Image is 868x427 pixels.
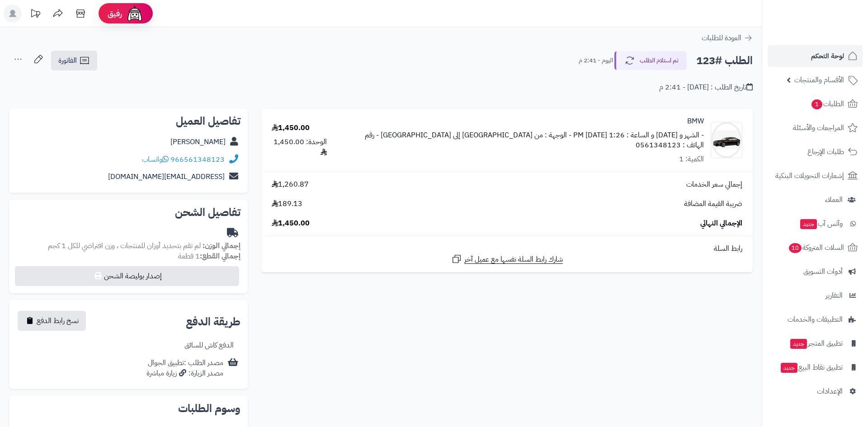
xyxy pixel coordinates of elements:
span: ضريبة القيمة المضافة [684,199,742,209]
div: 1,450.00 [272,123,310,133]
a: التطبيقات والخدمات [768,309,863,330]
span: 189.13 [272,199,302,209]
span: الإعدادات [817,385,843,398]
h2: تفاصيل الشحن [16,207,241,218]
div: مصدر الزيارة: زيارة مباشرة [146,368,223,379]
a: الفاتورة [51,51,97,70]
span: تطبيق المتجر [789,337,843,350]
span: جديد [781,363,797,373]
span: العودة للطلبات [702,33,741,43]
small: - الشهر و [DATE] و الساعة : 1:26 PM [DATE] [573,130,704,141]
span: لوحة التحكم [811,50,844,62]
div: الكمية: 1 [679,154,704,164]
span: الإجمالي النهائي [700,218,742,229]
a: شارك رابط السلة نفسها مع عميل آخر [451,253,563,265]
div: مصدر الطلب :تطبيق الجوال [146,358,223,379]
a: [EMAIL_ADDRESS][DOMAIN_NAME] [108,171,225,182]
span: طلبات الإرجاع [807,145,844,158]
span: السلات المتروكة [788,241,844,254]
a: إشعارات التحويلات البنكية [768,165,863,187]
div: تاريخ الطلب : [DATE] - 2:41 م [659,82,753,93]
a: تحديثات المنصة [24,5,47,25]
span: شارك رابط السلة نفسها مع عميل آخر [464,254,563,265]
div: رابط السلة [265,244,749,254]
a: الإعدادات [768,380,863,402]
a: تطبيق المتجرجديد [768,333,863,354]
strong: إجمالي القطع: [200,251,241,262]
span: إجمالي سعر الخدمات [686,179,742,190]
a: الطلبات1 [768,93,863,115]
small: - رقم الهاتف : 0561348123 [365,130,704,151]
img: ai-face.png [126,5,144,23]
span: التطبيقات والخدمات [788,313,843,326]
span: نسخ رابط الدفع [37,315,79,326]
a: [PERSON_NAME] [170,136,226,147]
strong: إجمالي الوزن: [203,240,241,251]
span: أدوات التسويق [803,265,843,278]
small: 1 قطعة [178,251,241,262]
a: لوحة التحكم [768,45,863,67]
div: الوحدة: 1,450.00 [272,137,327,158]
span: لم تقم بتحديد أوزان للمنتجات ، وزن افتراضي للكل 1 كجم [48,240,201,251]
img: 1709548348-WhatsApp%20Image%202024-02-27%20at%207.47.32%20PM-90x90.jpeg [711,122,742,158]
span: الأقسام والمنتجات [794,74,844,86]
span: رفيق [108,8,122,19]
a: المراجعات والأسئلة [768,117,863,139]
a: BMW [687,116,704,127]
a: العملاء [768,189,863,211]
span: 1 [811,99,822,109]
a: تطبيق نقاط البيعجديد [768,357,863,378]
span: إشعارات التحويلات البنكية [775,169,844,182]
a: واتساب [142,154,169,165]
a: أدوات التسويق [768,261,863,282]
span: التقارير [826,289,843,302]
h2: تفاصيل العميل [16,116,241,127]
h2: الطلب #123 [696,52,753,70]
div: الدفع كاش للسائق [184,340,234,351]
a: 966561348123 [170,154,225,165]
h2: وسوم الطلبات [16,403,241,414]
span: وآتس آب [799,217,843,230]
span: 1,260.87 [272,179,309,190]
button: نسخ رابط الدفع [18,311,86,331]
span: 1,450.00 [272,218,310,229]
span: المراجعات والأسئلة [793,122,844,134]
a: السلات المتروكة10 [768,237,863,258]
small: اليوم - 2:41 م [579,56,613,65]
span: 10 [789,243,802,253]
a: العودة للطلبات [702,33,753,43]
button: إصدار بوليصة الشحن [15,266,239,286]
span: جديد [800,219,817,229]
span: الطلبات [811,98,844,110]
span: تطبيق نقاط البيع [780,361,843,374]
span: العملاء [825,193,843,206]
a: طلبات الإرجاع [768,141,863,163]
span: الفاتورة [58,55,77,66]
small: - الوجهة : من [GEOGRAPHIC_DATA] إلى [GEOGRAPHIC_DATA] [381,130,571,141]
h2: طريقة الدفع [186,316,241,327]
a: وآتس آبجديد [768,213,863,235]
span: جديد [790,339,807,349]
button: تم استلام الطلب [614,51,687,70]
a: التقارير [768,285,863,306]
